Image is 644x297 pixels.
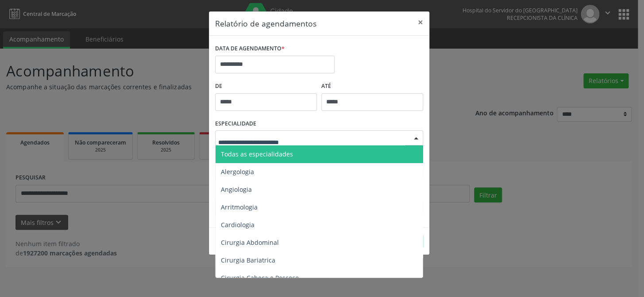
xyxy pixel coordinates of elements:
label: DATA DE AGENDAMENTO [215,42,285,56]
span: Cirurgia Abdominal [221,238,279,247]
label: De [215,80,317,93]
span: Alergologia [221,168,254,176]
span: Cirurgia Bariatrica [221,256,275,264]
button: Close [412,11,429,33]
span: Todas as especialidades [221,150,293,158]
span: Cardiologia [221,221,255,229]
span: Angiologia [221,185,252,194]
h5: Relatório de agendamentos [215,18,316,29]
span: Cirurgia Cabeça e Pescoço [221,274,299,282]
label: ATÉ [321,80,423,93]
span: Arritmologia [221,203,258,211]
label: ESPECIALIDADE [215,117,256,131]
